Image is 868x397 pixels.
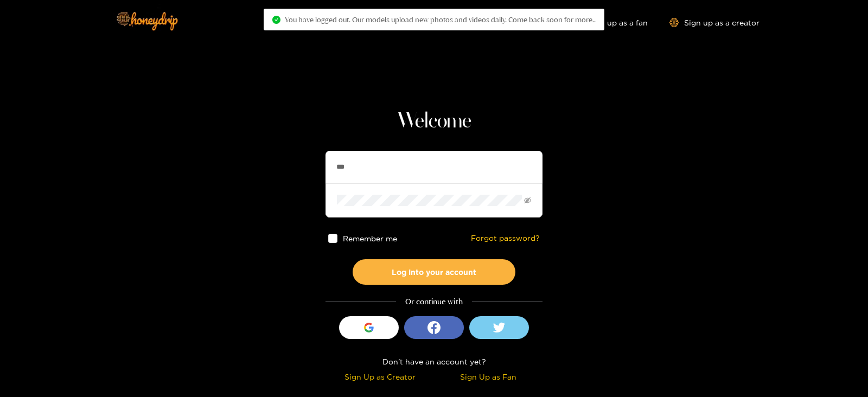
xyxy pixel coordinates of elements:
div: Don't have an account yet? [325,355,542,368]
a: Sign up as a fan [573,18,648,27]
div: Sign Up as Fan [437,370,540,383]
span: check-circle [272,16,280,24]
h1: Welcome [325,108,542,135]
span: eye-invisible [524,197,531,204]
a: Sign up as a creator [669,18,759,27]
div: Or continue with [325,296,542,308]
span: You have logged out. Our models upload new photos and videos daily. Come back soon for more.. [285,15,596,24]
span: Remember me [343,234,397,242]
div: Sign Up as Creator [328,370,431,383]
button: Log into your account [353,259,515,285]
a: Forgot password? [471,234,540,243]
